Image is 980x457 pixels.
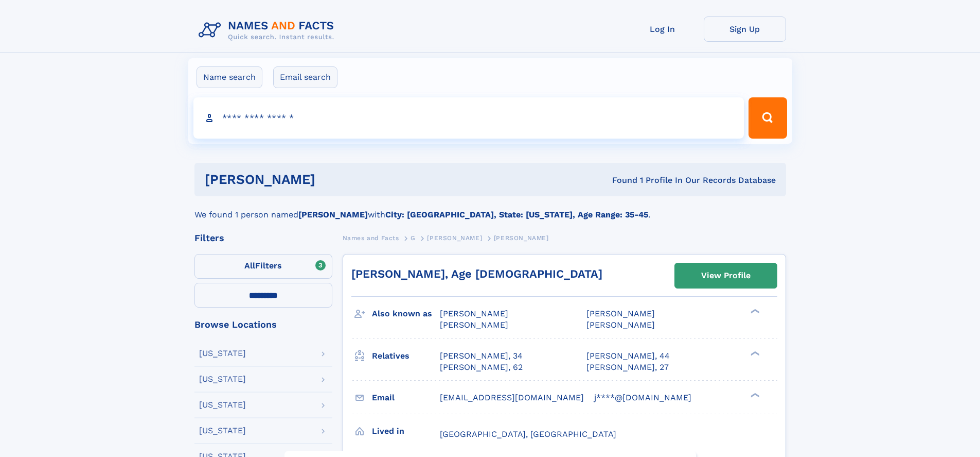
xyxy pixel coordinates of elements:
span: [PERSON_NAME] [440,320,508,330]
span: [GEOGRAPHIC_DATA], [GEOGRAPHIC_DATA] [440,429,616,439]
a: [PERSON_NAME], Age [DEMOGRAPHIC_DATA] [351,267,602,280]
a: Names and Facts [343,231,399,244]
h3: Also known as [372,305,440,323]
span: [PERSON_NAME] [427,234,482,242]
span: [EMAIL_ADDRESS][DOMAIN_NAME] [440,393,584,402]
h1: [PERSON_NAME] [205,173,464,186]
label: Email search [273,66,337,88]
a: View Profile [675,263,777,288]
div: Browse Locations [194,320,332,329]
span: G [411,234,416,242]
a: Log In [621,16,704,42]
span: [PERSON_NAME] [586,309,655,318]
a: [PERSON_NAME], 27 [586,362,669,373]
span: [PERSON_NAME] [586,320,655,330]
div: ❯ [748,308,760,315]
h3: Lived in [372,422,440,440]
div: Found 1 Profile In Our Records Database [464,175,776,186]
button: Search Button [749,97,787,139]
img: Logo Names and Facts [194,16,343,44]
div: Filters [194,233,332,243]
div: [US_STATE] [199,349,246,358]
div: ❯ [748,392,760,398]
div: [US_STATE] [199,427,246,435]
div: View Profile [701,264,751,287]
input: search input [193,97,744,139]
span: All [244,261,255,270]
a: [PERSON_NAME], 62 [440,362,523,373]
a: [PERSON_NAME], 44 [586,350,670,362]
a: [PERSON_NAME], 34 [440,350,523,362]
b: City: [GEOGRAPHIC_DATA], State: [US_STATE], Age Range: 35-45 [385,210,648,219]
span: [PERSON_NAME] [440,309,508,318]
a: Sign Up [704,16,786,42]
a: [PERSON_NAME] [427,231,482,244]
div: ❯ [748,350,760,357]
div: [US_STATE] [199,401,246,409]
b: [PERSON_NAME] [298,210,368,219]
h3: Relatives [372,347,440,365]
a: G [411,231,416,244]
label: Name search [197,66,262,88]
div: [US_STATE] [199,375,246,383]
label: Filters [194,254,332,279]
h3: Email [372,389,440,407]
span: [PERSON_NAME] [494,234,549,242]
div: We found 1 person named with . [194,196,786,221]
